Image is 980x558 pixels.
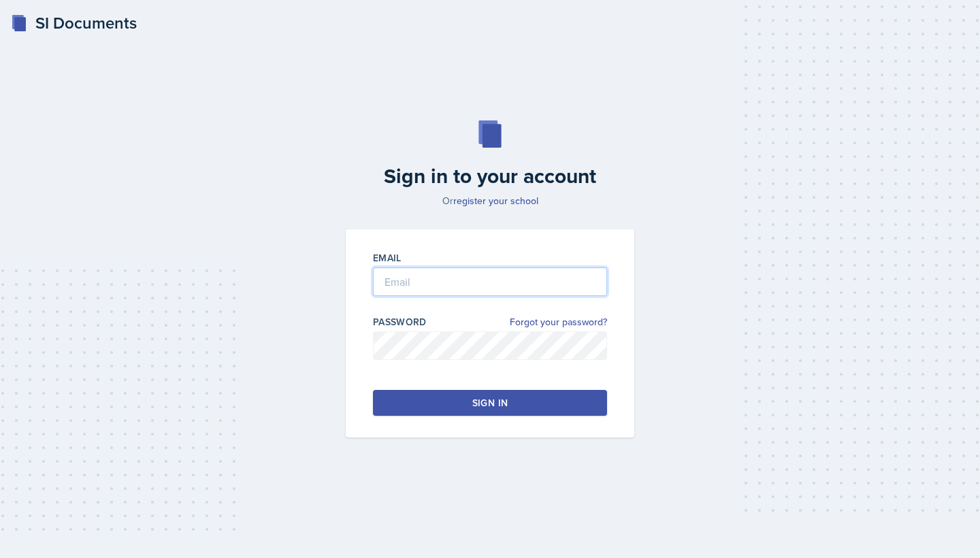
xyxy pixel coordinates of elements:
[453,194,538,208] a: register your school
[338,164,642,188] h2: Sign in to your account
[373,267,607,296] input: Email
[338,194,642,208] p: Or
[472,396,508,410] div: Sign in
[373,315,427,329] label: Password
[373,251,402,265] label: Email
[11,11,137,35] a: SI Documents
[510,315,607,329] a: Forgot your password?
[373,390,607,416] button: Sign in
